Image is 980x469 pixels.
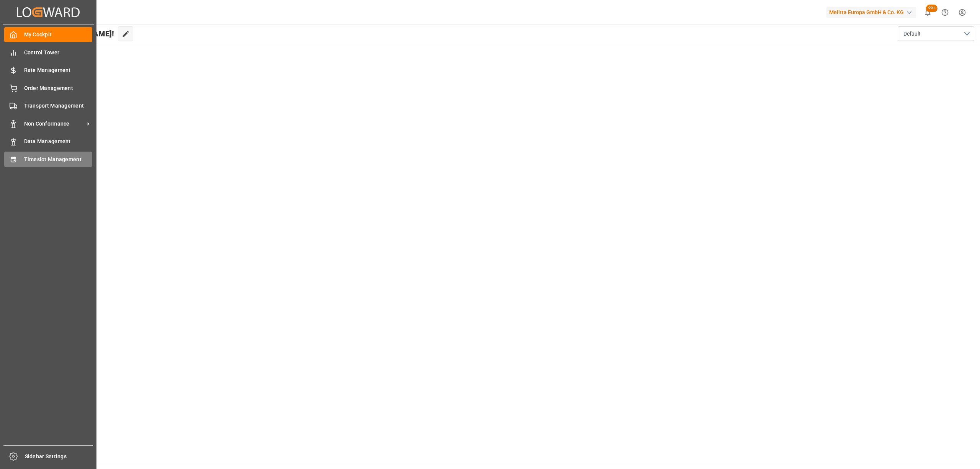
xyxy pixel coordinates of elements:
[24,66,93,74] span: Rate Management
[24,137,93,145] span: Data Management
[919,4,936,21] button: show 100 new notifications
[4,98,92,113] a: Transport Management
[903,30,921,38] span: Default
[4,134,92,149] a: Data Management
[24,155,93,163] span: Timeslot Management
[4,63,92,78] a: Rate Management
[936,4,954,21] button: Help Center
[926,5,938,12] span: 99+
[826,7,916,18] div: Melitta Europa GmbH & Co. KG
[24,49,93,57] span: Control Tower
[24,102,93,110] span: Transport Management
[24,84,93,92] span: Order Management
[24,120,85,128] span: Non Conformance
[4,45,92,60] a: Control Tower
[25,453,93,461] span: Sidebar Settings
[4,27,92,42] a: My Cockpit
[4,80,92,95] a: Order Management
[826,5,919,20] button: Melitta Europa GmbH & Co. KG
[4,152,92,167] a: Timeslot Management
[24,31,93,39] span: My Cockpit
[898,26,974,41] button: open menu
